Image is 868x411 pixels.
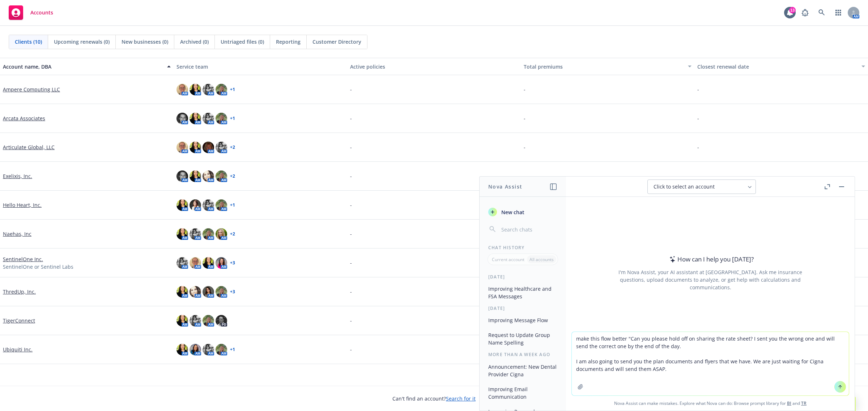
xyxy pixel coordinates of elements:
img: photo [190,315,201,326]
span: - [350,317,352,324]
a: + 1 [230,87,235,92]
div: Active policies [350,63,518,70]
span: Archived (0) [180,38,209,46]
a: + 1 [230,347,235,352]
img: photo [203,142,214,153]
div: [DATE] [480,274,566,280]
img: photo [190,286,201,298]
a: + 2 [230,174,235,178]
span: - [350,86,352,93]
img: photo [203,170,214,182]
div: Chat History [480,245,566,251]
img: photo [216,228,227,240]
img: photo [203,286,214,298]
div: I'm Nova Assist, your AI assistant at [GEOGRAPHIC_DATA]. Ask me insurance questions, upload docum... [609,268,812,291]
span: Nova Assist can make mistakes. Explore what Nova can do: Browse prompt library for and [569,396,852,411]
img: photo [216,257,227,269]
span: - [697,172,699,180]
a: Switch app [831,5,846,20]
img: photo [216,84,227,95]
span: Clients (10) [15,38,42,46]
span: - [350,346,352,353]
img: photo [176,113,188,124]
img: photo [216,286,227,298]
img: photo [176,142,188,153]
span: Accounts [30,10,53,16]
img: photo [216,142,227,153]
span: Upcoming renewals (0) [54,38,110,46]
button: Announcement: New Dental Provider Cigna [485,361,560,380]
a: + 1 [230,203,235,207]
img: photo [190,199,201,211]
button: Improving Email Communication [485,383,560,403]
span: Click to select an account [654,183,715,190]
span: - [524,143,526,151]
img: photo [190,257,201,269]
a: Exelixis, Inc. [3,172,32,180]
span: - [350,230,352,238]
img: photo [216,113,227,124]
span: Can't find an account? [392,395,476,402]
span: - [524,114,526,122]
div: Total premiums [524,63,684,70]
span: - [350,201,352,209]
img: photo [203,257,214,269]
button: Improving Healthcare and FSA Messages [485,283,560,302]
span: New businesses (0) [122,38,168,46]
button: Closest renewal date [694,58,868,75]
textarea: make this flow better "Can you please hold off on sharing the rate sheet? I sent you the wrong on... [572,332,849,395]
a: + 2 [230,145,235,150]
span: Customer Directory [312,38,361,46]
a: Ubiquiti Inc. [3,346,33,353]
button: Total premiums [521,58,694,75]
div: Closest renewal date [697,63,857,70]
img: photo [203,344,214,355]
a: + 1 [230,116,235,121]
div: More than a week ago [480,351,566,358]
img: photo [176,199,188,211]
span: - [697,114,699,122]
img: photo [216,315,227,326]
img: photo [216,170,227,182]
img: photo [176,286,188,298]
img: photo [176,257,188,269]
span: - [697,86,699,93]
a: Articulate Global, LLC [3,143,55,151]
span: - [697,143,699,151]
span: - [524,86,526,93]
span: - [350,259,352,267]
span: - [350,288,352,295]
span: - [350,172,352,180]
img: photo [203,113,214,124]
button: Improving Message Flow [485,314,560,326]
div: Service team [176,63,344,70]
span: - [350,114,352,122]
div: [DATE] [480,305,566,311]
img: photo [203,315,214,326]
img: photo [176,84,188,95]
img: photo [176,228,188,240]
span: SentinelOne or Sentinel Labs [3,263,73,271]
a: Accounts [6,3,56,23]
img: photo [176,170,188,182]
a: + 3 [230,290,235,294]
img: photo [203,228,214,240]
a: Hello Heart, Inc. [3,201,42,209]
span: Untriaged files (0) [221,38,264,46]
a: Search [814,5,829,20]
h1: Nova Assist [488,183,522,190]
img: photo [190,142,201,153]
a: Arcata Associates [3,114,45,122]
a: Naehas, Inc [3,230,31,238]
div: How can I help you [DATE]? [667,255,754,264]
p: All accounts [529,256,554,263]
img: photo [176,315,188,326]
img: photo [190,84,201,95]
img: photo [216,344,227,355]
button: Active policies [347,58,521,75]
span: - [350,143,352,151]
a: + 2 [230,232,235,236]
a: SentinelOne Inc. [3,255,43,263]
img: photo [203,199,214,211]
button: Click to select an account [647,179,756,194]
